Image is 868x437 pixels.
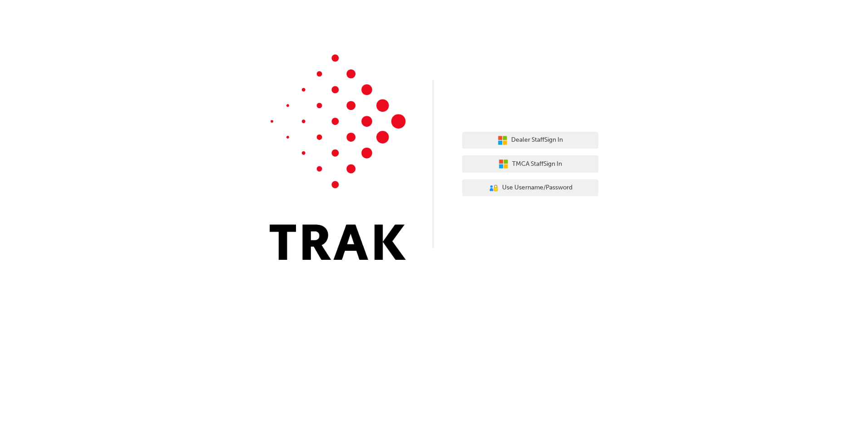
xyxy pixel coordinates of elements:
span: TMCA Staff Sign In [512,159,562,169]
span: Use Username/Password [502,183,572,193]
button: TMCA StaffSign In [462,155,598,173]
button: Use Username/Password [462,179,598,197]
span: Dealer Staff Sign In [511,135,563,145]
button: Dealer StaffSign In [462,132,598,149]
img: Trak [270,55,406,260]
